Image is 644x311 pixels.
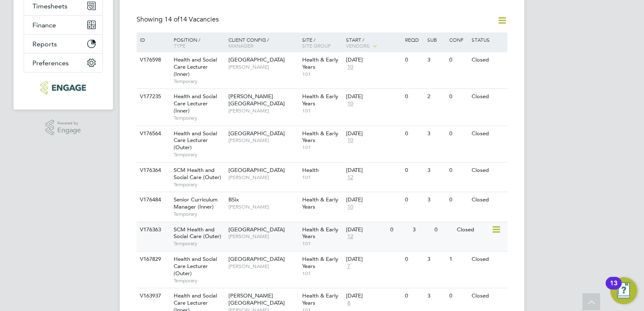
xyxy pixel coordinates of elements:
[403,192,425,208] div: 0
[346,226,386,233] div: [DATE]
[346,42,370,49] span: Vendors
[138,126,167,142] div: V176564
[302,130,338,144] span: Health & Early Years
[302,71,342,78] span: 101
[164,15,219,24] span: 14 Vacancies
[425,192,447,208] div: 3
[344,32,403,54] div: Start /
[174,93,217,114] span: Health and Social Care Lecturer (Inner)
[228,233,298,240] span: [PERSON_NAME]
[403,288,425,304] div: 0
[302,196,338,210] span: Health & Early Years
[425,288,447,304] div: 3
[425,163,447,178] div: 3
[302,56,338,70] span: Health & Early Years
[138,163,167,178] div: V176364
[425,52,447,68] div: 3
[346,167,401,174] div: [DATE]
[138,89,167,105] div: V177235
[388,222,410,238] div: 0
[346,56,401,64] div: [DATE]
[228,226,285,233] span: [GEOGRAPHIC_DATA]
[470,288,506,304] div: Closed
[137,15,220,24] div: Showing
[167,32,226,53] div: Position /
[302,174,342,181] span: 101
[174,151,224,158] span: Temporary
[228,255,285,263] span: [GEOGRAPHIC_DATA]
[174,277,224,284] span: Temporary
[228,56,285,63] span: [GEOGRAPHIC_DATA]
[447,126,469,142] div: 0
[138,288,167,304] div: V163937
[164,15,180,24] span: 14 of
[228,130,285,137] span: [GEOGRAPHIC_DATA]
[46,120,81,136] a: Powered byEngage
[228,93,285,107] span: [PERSON_NAME][GEOGRAPHIC_DATA]
[228,263,298,270] span: [PERSON_NAME]
[346,256,401,263] div: [DATE]
[425,126,447,142] div: 3
[302,240,342,247] span: 101
[174,255,217,277] span: Health and Social Care Lecturer (Outer)
[174,56,217,78] span: Health and Social Care Lecturer (Inner)
[425,252,447,267] div: 3
[610,277,637,304] button: Open Resource Center, 13 new notifications
[228,166,285,174] span: [GEOGRAPHIC_DATA]
[610,283,617,294] div: 13
[346,64,354,71] span: 10
[32,21,56,29] span: Finance
[32,40,57,48] span: Reports
[228,174,298,181] span: [PERSON_NAME]
[228,204,298,210] span: [PERSON_NAME]
[346,137,354,144] span: 10
[24,54,102,72] button: Preferences
[346,233,354,240] span: 12
[470,32,506,47] div: Status
[32,59,69,67] span: Preferences
[411,222,432,238] div: 3
[425,32,447,47] div: Sub
[228,42,253,49] span: Manager
[447,288,469,304] div: 0
[138,52,167,68] div: V176598
[470,163,506,178] div: Closed
[302,255,338,270] span: Health & Early Years
[302,292,338,306] span: Health & Early Years
[174,196,217,210] span: Senior Curriculum Manager (Inner)
[302,226,338,240] span: Health & Early Years
[455,222,491,238] div: Closed
[470,52,506,68] div: Closed
[302,166,319,174] span: Health
[447,192,469,208] div: 0
[403,126,425,142] div: 0
[346,100,354,107] span: 10
[174,240,224,247] span: Temporary
[346,196,401,204] div: [DATE]
[470,252,506,267] div: Closed
[138,192,167,208] div: V176484
[403,252,425,267] div: 0
[302,270,342,277] span: 101
[138,32,167,47] div: ID
[32,2,67,10] span: Timesheets
[24,16,102,34] button: Finance
[228,196,239,203] span: BSix
[470,126,506,142] div: Closed
[346,292,401,300] div: [DATE]
[226,32,300,53] div: Client Config /
[302,93,338,107] span: Health & Early Years
[346,204,354,211] span: 10
[40,81,86,94] img: xede-logo-retina.png
[302,42,331,49] span: Site Group
[346,174,354,181] span: 12
[346,300,352,307] span: 8
[470,192,506,208] div: Closed
[470,89,506,105] div: Closed
[302,144,342,151] span: 101
[174,166,221,181] span: SCM Health and Social Care (Outer)
[447,89,469,105] div: 0
[174,115,224,121] span: Temporary
[403,52,425,68] div: 0
[174,42,185,49] span: Type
